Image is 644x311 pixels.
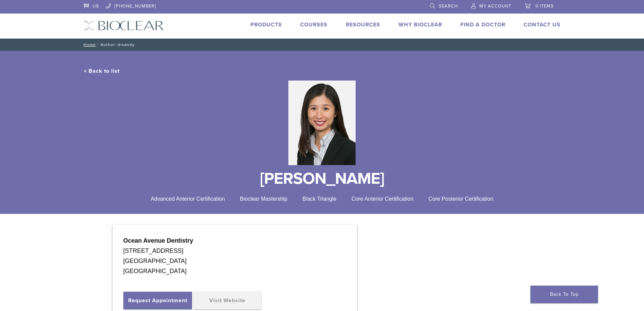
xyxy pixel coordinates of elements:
a: Resources [346,21,380,28]
span: Bioclear Mastership [240,196,288,202]
a: Products [251,21,282,28]
strong: Ocean Avenue Dentistry [123,237,193,244]
h1: [PERSON_NAME] [84,171,560,187]
div: [GEOGRAPHIC_DATA] [GEOGRAPHIC_DATA] [123,256,346,276]
nav: Author: drsandy [79,39,566,51]
span: Core Anterior Certification [352,196,413,202]
img: Bioclear [84,21,164,30]
a: Why Bioclear [399,21,442,28]
img: Bioclear [288,81,356,165]
div: [STREET_ADDRESS] [123,246,346,256]
a: < Back to list [84,68,120,74]
button: Request Appointment [123,292,192,309]
a: Visit Website [194,292,261,309]
span: Black Triangle [303,196,337,202]
span: Core Posterior Certification [428,196,493,202]
a: Back To Top [530,286,598,303]
span: 0 items [535,3,554,9]
span: / [96,43,100,46]
a: Find A Doctor [460,21,505,28]
a: Courses [300,21,328,28]
span: Advanced Anterior Certification [151,196,225,202]
a: Contact Us [524,21,560,28]
a: Home [81,42,96,47]
span: Search [439,3,458,9]
span: My Account [479,3,511,9]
